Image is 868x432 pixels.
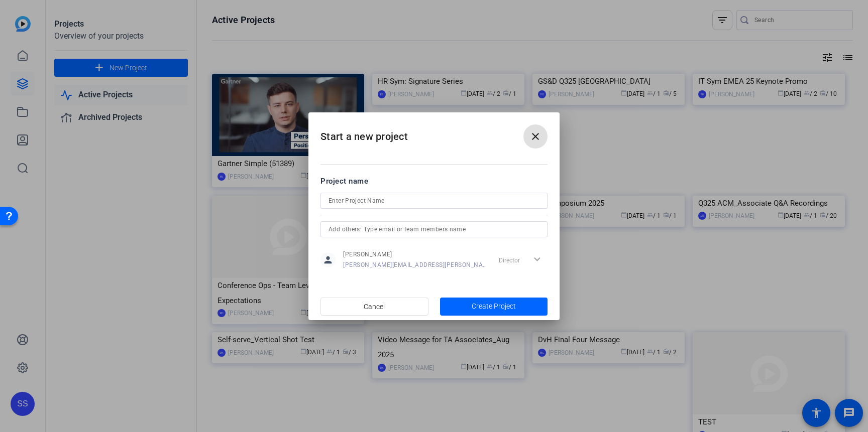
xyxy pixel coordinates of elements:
[308,112,560,153] h2: Start a new project
[320,176,548,187] div: Project name
[329,195,539,207] input: Enter Project Name
[329,223,539,235] input: Add others: Type email or team members name
[529,130,541,142] mat-icon: close
[440,298,548,316] button: Create Project
[364,297,385,316] span: Cancel
[320,252,336,267] mat-icon: person
[472,301,516,312] span: Create Project
[343,261,487,269] span: [PERSON_NAME][EMAIL_ADDRESS][PERSON_NAME][PERSON_NAME][DOMAIN_NAME]
[320,298,428,316] button: Cancel
[343,250,487,258] span: [PERSON_NAME]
